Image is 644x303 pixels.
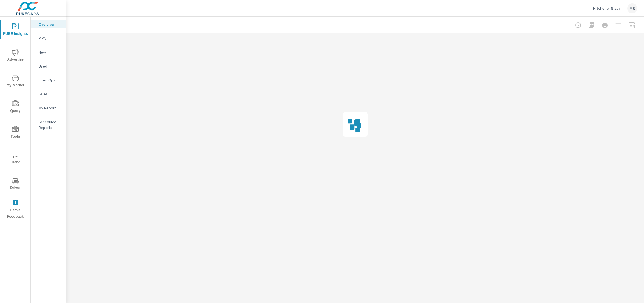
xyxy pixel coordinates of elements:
[31,48,66,56] div: New
[31,76,66,84] div: Fixed Ops
[31,20,66,28] div: Overview
[2,49,29,63] span: Advertise
[31,34,66,42] div: PIPA
[2,75,29,88] span: My Market
[593,6,623,11] p: Kitchener Nissan
[31,90,66,98] div: Sales
[39,35,62,41] p: PIPA
[2,200,29,220] span: Leave Feedback
[31,118,66,132] div: Scheduled Reports
[39,119,62,130] p: Scheduled Reports
[2,126,29,140] span: Tools
[2,100,29,114] span: Query
[39,63,62,69] p: Used
[627,3,637,13] div: MS
[31,62,66,70] div: Used
[2,23,29,37] span: PURE Insights
[2,177,29,191] span: Driver
[2,152,29,165] span: Tier2
[39,77,62,83] p: Fixed Ops
[31,104,66,112] div: My Report
[39,105,62,111] p: My Report
[0,17,30,222] div: nav menu
[39,21,62,27] p: Overview
[39,49,62,55] p: New
[39,91,62,97] p: Sales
